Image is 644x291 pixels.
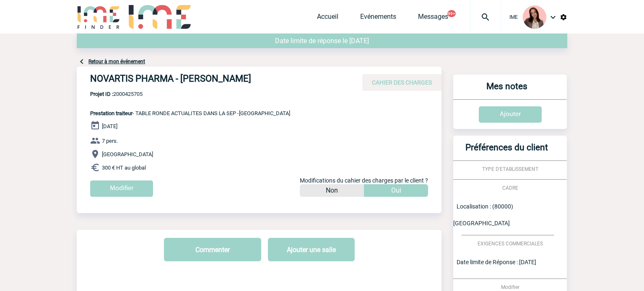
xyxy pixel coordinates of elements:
[102,138,118,144] span: 7 pers.
[90,180,153,197] input: Modifier
[482,166,538,172] span: TYPE D'ETABLISSEMENT
[102,151,153,157] span: [GEOGRAPHIC_DATA]
[479,106,542,123] input: Ajouter
[90,91,113,97] b: Projet ID :
[501,284,519,290] span: Modifier
[418,13,448,24] a: Messages
[90,91,290,97] span: 2000425705
[317,13,338,24] a: Accueil
[102,123,117,129] span: [DATE]
[90,110,132,116] span: Prestation traiteur
[300,177,428,184] span: Modifications du cahier des charges par le client ?
[391,184,401,197] p: Oui
[268,238,355,261] button: Ajouter une salle
[457,81,557,99] h3: Mes notes
[502,185,518,191] span: CADRE
[326,184,338,197] p: Non
[447,10,456,17] button: 99+
[457,259,536,265] span: Date limite de Réponse : [DATE]
[90,110,290,116] span: - TABLE RONDE ACTUALITES DANS LA SEP -[GEOGRAPHIC_DATA]
[360,13,396,24] a: Evénements
[102,165,146,171] span: 300 € HT au global
[90,73,342,88] h4: NOVARTIS PHARMA - [PERSON_NAME]
[478,241,543,247] span: EXIGENCES COMMERCIALES
[275,37,369,45] span: Date limite de réponse le [DATE]
[88,59,145,64] a: Retour à mon événement
[164,238,261,261] button: Commenter
[457,142,557,160] h3: Préférences du client
[77,5,120,29] img: IME-Finder
[453,203,513,227] span: Localisation : (80000) [GEOGRAPHIC_DATA]
[523,5,546,29] img: 94396-3.png
[509,14,518,20] span: IME
[372,79,432,86] span: CAHIER DES CHARGES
